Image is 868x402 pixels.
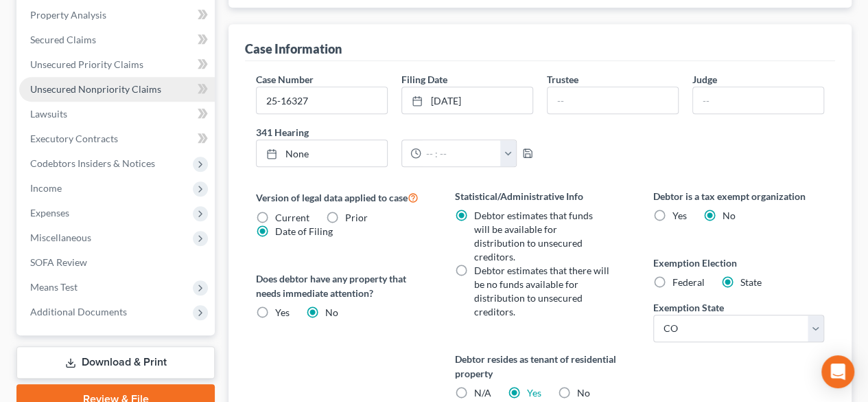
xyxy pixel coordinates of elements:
[672,210,687,221] span: Yes
[249,125,540,139] label: 341 Hearing
[19,77,215,102] a: Unsecured Nonpriority Claims
[548,87,678,113] input: --
[401,72,447,87] label: Filing Date
[473,387,491,399] span: N/A
[245,41,342,57] div: Case Information
[653,300,724,315] label: Exemption State
[692,72,717,87] label: Judge
[19,102,215,126] a: Lawsuits
[257,140,387,166] a: None
[30,34,96,45] span: Secured Claims
[693,87,823,113] input: --
[473,210,592,263] span: Debtor estimates that funds will be available for distribution to unsecured creditors.
[257,87,387,113] input: Enter case number...
[672,276,705,288] span: Federal
[30,108,67,120] span: Lawsuits
[421,140,501,166] input: -- : --
[19,126,215,151] a: Executory Contracts
[454,189,625,203] label: Statistical/Administrative Info
[653,256,824,270] label: Exemption Election
[19,27,215,52] a: Secured Claims
[275,212,309,223] span: Current
[19,52,215,77] a: Unsecured Priority Claims
[345,212,368,223] span: Prior
[256,72,314,87] label: Case Number
[30,133,118,144] span: Executory Contracts
[740,276,762,288] span: State
[275,225,333,237] span: Date of Filing
[526,387,541,399] a: Yes
[454,352,625,381] label: Debtor resides as tenant of residential property
[30,281,78,293] span: Means Test
[16,346,215,379] a: Download & Print
[30,58,143,70] span: Unsecured Priority Claims
[653,189,824,203] label: Debtor is a tax exempt organization
[19,3,215,27] a: Property Analysis
[821,355,854,388] div: Open Intercom Messenger
[19,250,215,275] a: SOFA Review
[256,271,427,300] label: Does debtor have any property that needs immediate attention?
[723,210,736,221] span: No
[473,265,609,317] span: Debtor estimates that there will be no funds available for distribution to unsecured creditors.
[30,256,87,268] span: SOFA Review
[30,232,91,243] span: Miscellaneous
[402,87,532,113] a: [DATE]
[30,83,161,95] span: Unsecured Nonpriority Claims
[325,306,338,318] span: No
[275,306,290,318] span: Yes
[30,207,69,219] span: Expenses
[547,72,578,87] label: Trustee
[30,182,62,194] span: Income
[30,157,155,169] span: Codebtors Insiders & Notices
[30,306,127,317] span: Additional Documents
[576,387,589,399] span: No
[30,9,106,21] span: Property Analysis
[256,189,427,205] label: Version of legal data applied to case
